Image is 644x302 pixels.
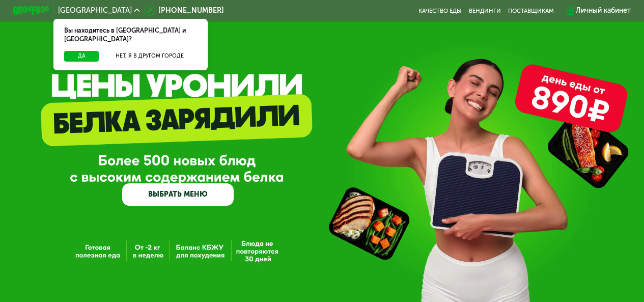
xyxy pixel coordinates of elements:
[122,183,234,206] a: ВЫБРАТЬ МЕНЮ
[53,19,207,51] div: Вы находитесь в [GEOGRAPHIC_DATA] и [GEOGRAPHIC_DATA]?
[508,7,554,14] div: поставщикам
[418,7,462,14] a: Качество еды
[576,5,631,16] div: Личный кабинет
[469,7,501,14] a: Вендинги
[64,51,99,62] button: Да
[102,51,197,62] button: Нет, я в другом городе
[58,7,132,14] span: [GEOGRAPHIC_DATA]
[144,5,224,16] a: [PHONE_NUMBER]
